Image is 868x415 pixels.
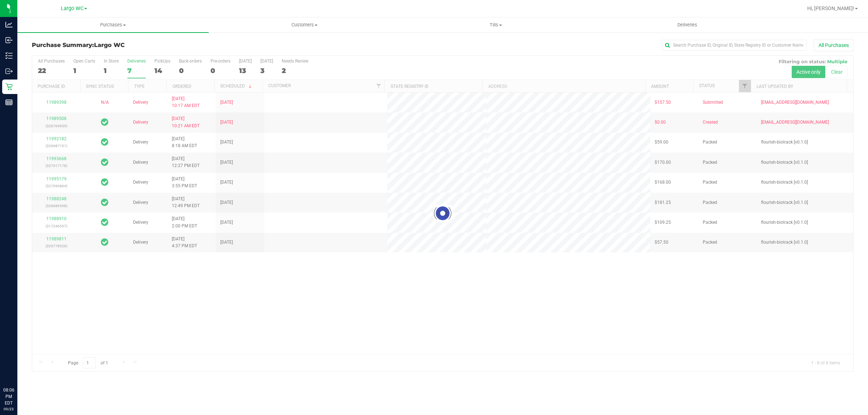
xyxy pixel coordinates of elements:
[32,42,306,48] h3: Purchase Summary:
[400,22,591,28] span: Tills
[5,37,13,44] inline-svg: Inbound
[5,99,13,106] inline-svg: Reports
[814,39,854,51] button: All Purchases
[807,5,854,11] span: Hi, [PERSON_NAME]!
[3,387,14,406] p: 08:06 PM EDT
[668,22,707,28] span: Deliveries
[94,42,125,48] span: Largo WC
[209,17,400,33] a: Customers
[5,68,13,75] inline-svg: Outbound
[7,357,29,379] iframe: Resource center
[5,83,13,90] inline-svg: Retail
[21,356,30,365] iframe: Resource center unread badge
[5,52,13,59] inline-svg: Inventory
[61,5,84,12] span: Largo WC
[400,17,591,33] a: Tills
[592,17,783,33] a: Deliveries
[3,406,14,412] p: 09/23
[17,17,209,33] a: Purchases
[17,22,209,28] span: Purchases
[209,22,400,28] span: Customers
[662,40,807,51] input: Search Purchase ID, Original ID, State Registry ID or Customer Name...
[5,21,13,28] inline-svg: Analytics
